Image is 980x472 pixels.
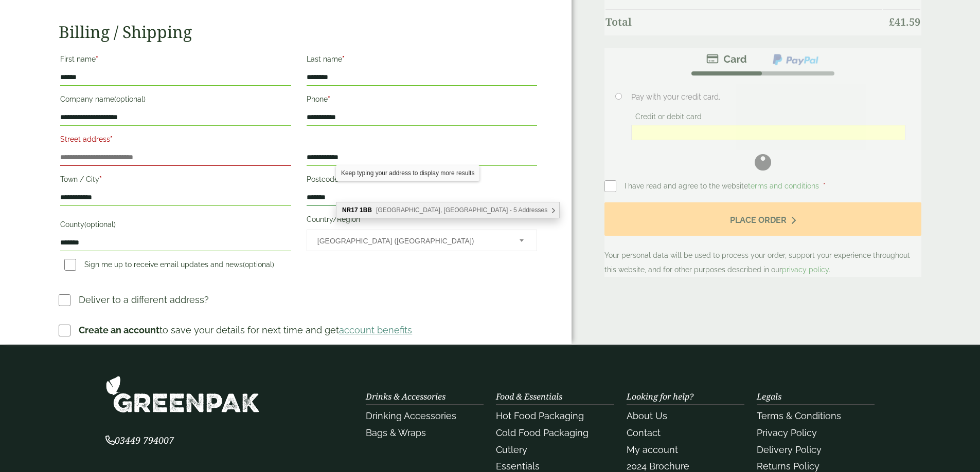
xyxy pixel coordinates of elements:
[338,175,341,183] abbr: required
[336,165,479,181] div: Keep typing your address to display more results
[307,230,537,251] span: Country/Region
[60,217,291,235] label: County
[243,260,274,269] span: (optional)
[307,172,537,190] label: Postcode
[627,410,667,421] a: About Us
[339,325,412,335] a: account benefits
[360,215,363,223] abbr: required
[59,22,539,42] h2: Billing / Shipping
[79,325,159,335] strong: Create an account
[84,220,116,229] span: (optional)
[496,461,540,471] a: Essentials
[60,52,291,69] label: First name
[307,52,537,69] label: Last name
[60,132,291,149] label: Street address
[307,212,537,230] label: Country/Region
[79,293,209,307] p: Deliver to a different address?
[110,135,113,143] abbr: required
[627,427,661,438] a: Contact
[496,444,527,455] a: Cutlery
[60,92,291,109] label: Company name
[376,206,547,214] span: [GEOGRAPHIC_DATA], [GEOGRAPHIC_DATA] - 5 Addresses
[627,444,678,455] a: My account
[105,375,260,413] img: GreenPak Supplies
[114,95,146,103] span: (optional)
[96,55,98,63] abbr: required
[64,259,76,271] input: Sign me up to receive email updates and news(optional)
[627,461,689,471] a: 2024 Brochure
[757,410,841,421] a: Terms & Conditions
[60,260,278,272] label: Sign me up to receive email updates and news
[317,230,506,252] span: United Kingdom (UK)
[105,436,174,446] a: 03449 794007
[496,410,584,421] a: Hot Food Packaging
[757,461,819,471] a: Returns Policy
[757,427,817,438] a: Privacy Policy
[99,175,102,183] abbr: required
[307,92,537,109] label: Phone
[342,206,358,214] b: NR17
[328,95,330,103] abbr: required
[60,172,291,190] label: Town / City
[360,206,372,214] b: 1BB
[105,434,174,446] span: 03449 794007
[496,427,589,438] a: Cold Food Packaging
[336,202,559,218] div: NR17 1BB
[757,444,822,455] a: Delivery Policy
[366,427,426,438] a: Bags & Wraps
[79,323,412,337] p: to save your details for next time and get
[366,410,456,421] a: Drinking Accessories
[342,55,345,63] abbr: required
